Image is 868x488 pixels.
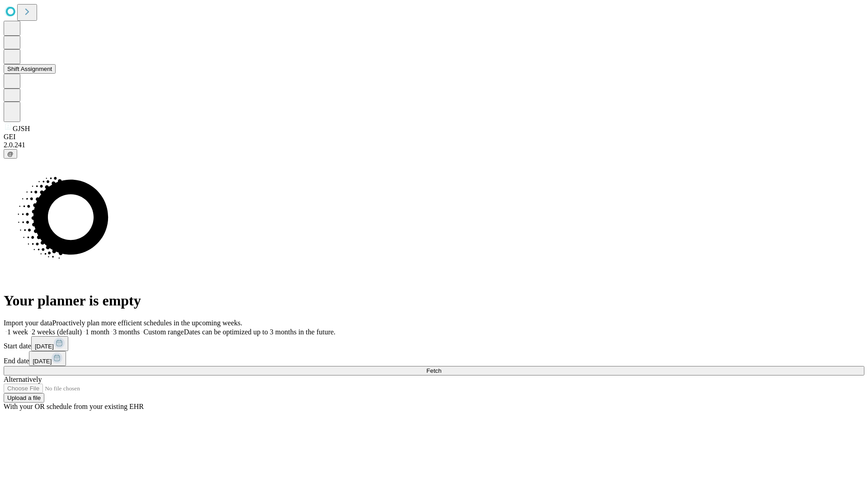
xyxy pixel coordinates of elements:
[4,141,864,149] div: 2.0.241
[4,64,56,74] button: Shift Assignment
[4,375,42,383] span: Alternatively
[4,133,864,141] div: GEI
[143,328,184,336] span: Custom range
[4,319,52,327] span: Import your data
[426,367,441,374] span: Fetch
[7,328,28,336] span: 1 week
[4,336,864,351] div: Start date
[52,319,242,327] span: Proactively plan more efficient schedules in the upcoming weeks.
[4,351,864,366] div: End date
[32,328,82,336] span: 2 weeks (default)
[31,336,68,351] button: [DATE]
[29,351,66,366] button: [DATE]
[184,328,335,336] span: Dates can be optimized up to 3 months in the future.
[4,149,17,159] button: @
[35,343,54,350] span: [DATE]
[85,328,109,336] span: 1 month
[4,366,864,375] button: Fetch
[13,125,30,132] span: GJSH
[113,328,140,336] span: 3 months
[4,393,44,403] button: Upload a file
[4,403,144,410] span: With your OR schedule from your existing EHR
[4,292,864,309] h1: Your planner is empty
[33,358,52,365] span: [DATE]
[7,150,14,157] span: @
